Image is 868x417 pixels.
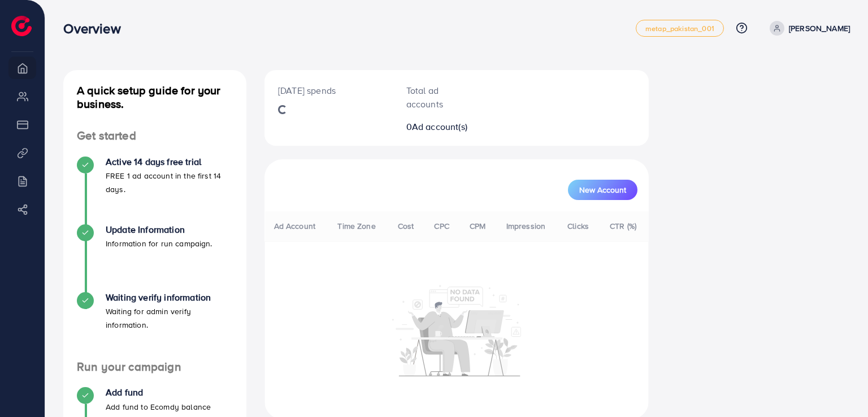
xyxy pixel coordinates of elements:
[645,25,714,32] span: metap_pakistan_001
[63,292,246,360] li: Waiting verify information
[63,20,129,37] h3: Overview
[106,400,211,414] p: Add fund to Ecomdy balance
[278,84,379,97] p: [DATE] spends
[636,20,724,37] a: metap_pakistan_001
[106,169,233,196] p: FREE 1 ad account in the first 14 days.
[568,180,637,200] button: New Account
[106,237,212,250] p: Information for run campaign.
[406,84,475,111] p: Total ad accounts
[789,21,850,35] p: [PERSON_NAME]
[63,360,246,374] h4: Run your campaign
[63,157,246,224] li: Active 14 days free trial
[765,21,850,36] a: [PERSON_NAME]
[11,16,32,36] img: logo
[106,305,233,332] p: Waiting for admin verify information.
[579,186,626,194] span: New Account
[63,224,246,292] li: Update Information
[106,292,233,303] h4: Waiting verify information
[412,120,467,133] span: Ad account(s)
[63,129,246,143] h4: Get started
[106,387,211,398] h4: Add fund
[106,157,233,167] h4: Active 14 days free trial
[406,121,475,132] h2: 0
[63,84,246,111] h4: A quick setup guide for your business.
[106,224,212,235] h4: Update Information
